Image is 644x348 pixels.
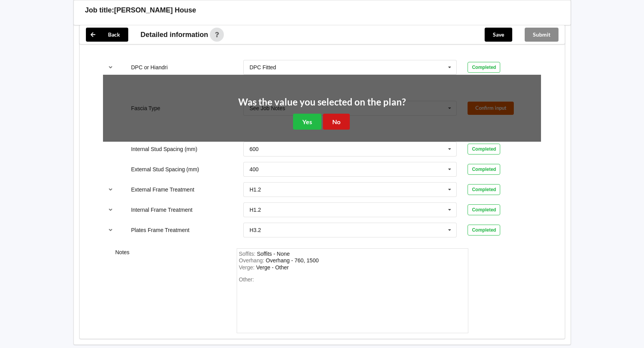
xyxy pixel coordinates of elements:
[131,227,189,233] label: Plates Frame Treatment
[114,6,196,15] h3: [PERSON_NAME] House
[131,207,192,213] label: Internal Frame Treatment
[239,257,266,264] span: Overhang :
[131,64,168,70] label: DPC or Hiandri
[468,204,500,215] div: Completed
[103,223,118,237] button: reference-toggle
[237,248,468,334] form: notes-field
[250,207,261,213] div: H1.2
[85,6,114,15] h3: Job title:
[266,257,319,264] div: Overhang
[86,28,128,42] button: Back
[250,227,261,233] div: H3.2
[103,203,118,217] button: reference-toggle
[103,60,118,74] button: reference-toggle
[141,31,208,38] span: Detailed information
[485,28,512,42] button: Save
[250,65,276,70] div: DPC Fitted
[250,187,261,192] div: H1.2
[468,184,500,195] div: Completed
[256,264,289,271] div: Verge
[238,96,406,108] h2: Was the value you selected on the plan?
[250,167,258,172] div: 400
[468,164,500,175] div: Completed
[103,183,118,197] button: reference-toggle
[468,62,500,73] div: Completed
[323,114,350,130] button: No
[257,251,290,257] div: Soffits
[110,248,231,334] div: Notes
[293,114,321,130] button: Yes
[131,186,194,193] label: External Frame Treatment
[239,264,256,271] span: Verge :
[239,276,256,283] span: Other:
[255,276,257,283] div: Other
[250,146,258,152] div: 600
[131,146,197,152] label: Internal Stud Spacing (mm)
[468,225,500,236] div: Completed
[131,166,199,172] label: External Stud Spacing (mm)
[239,251,257,257] span: Soffits :
[468,144,500,155] div: Completed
